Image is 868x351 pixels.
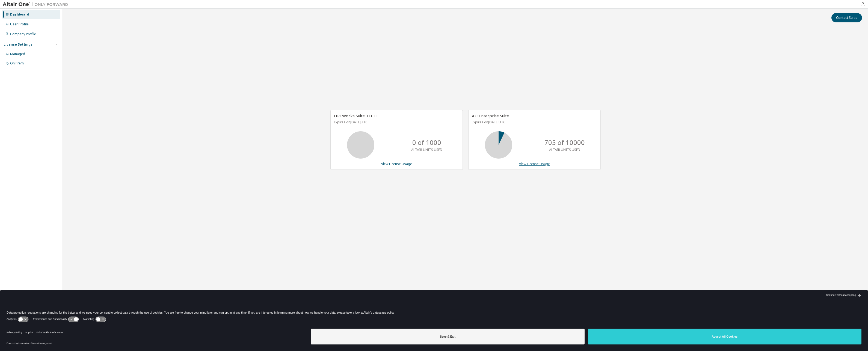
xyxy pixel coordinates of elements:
[3,2,71,7] img: Altair One
[831,13,862,22] button: Contact Sales
[411,147,442,152] p: ALTAIR UNITS USED
[10,52,25,56] div: Managed
[381,162,412,166] a: View License Usage
[472,113,509,118] span: AU Enterprise Suite
[544,138,585,147] p: 705 of 10000
[472,120,596,124] p: Expires on [DATE] UTC
[10,22,29,26] div: User Profile
[10,32,36,36] div: Company Profile
[334,120,458,124] p: Expires on [DATE] UTC
[10,12,29,17] div: Dashboard
[412,138,441,147] p: 0 of 1000
[334,113,377,118] span: HPCWorks Suite TECH
[519,162,550,166] a: View License Usage
[549,147,580,152] p: ALTAIR UNITS USED
[4,42,32,47] div: License Settings
[10,61,24,66] div: On Prem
